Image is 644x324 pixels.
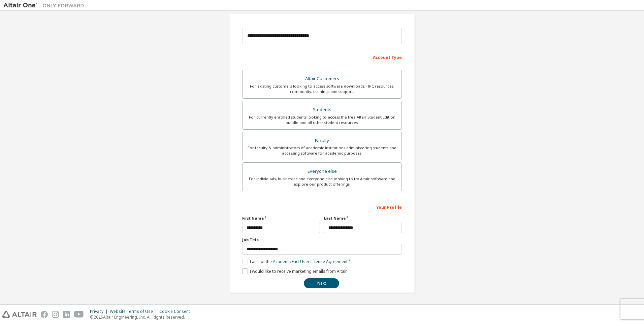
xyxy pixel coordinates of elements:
[304,278,339,288] button: Next
[242,52,402,62] div: Account Type
[41,311,48,318] img: facebook.svg
[242,216,320,221] label: First Name
[247,167,397,176] div: Everyone else
[324,216,402,221] label: Last Name
[247,145,397,156] div: For faculty & administrators of academic institutions administering students and accessing softwa...
[2,311,37,318] img: altair_logo.svg
[242,201,402,212] div: Your Profile
[74,311,84,318] img: youtube.svg
[90,314,194,320] p: © 2025 Altair Engineering, Inc. All Rights Reserved.
[247,176,397,187] div: For individuals, businesses and everyone else looking to try Altair software and explore our prod...
[247,84,397,94] div: For existing customers looking to access software downloads, HPC resources, community, trainings ...
[159,309,194,314] div: Cookie Consent
[247,115,397,125] div: For currently enrolled students looking to access the free Altair Student Edition bundle and all ...
[247,74,397,84] div: Altair Customers
[242,237,402,242] label: Job Title
[273,259,348,264] a: Academic End-User License Agreement
[63,311,70,318] img: linkedin.svg
[242,268,347,274] label: I would like to receive marketing emails from Altair
[247,136,397,145] div: Faculty
[90,309,110,314] div: Privacy
[247,105,397,115] div: Students
[52,311,59,318] img: instagram.svg
[110,309,159,314] div: Website Terms of Use
[242,259,348,264] label: I accept the
[3,2,88,9] img: Altair One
